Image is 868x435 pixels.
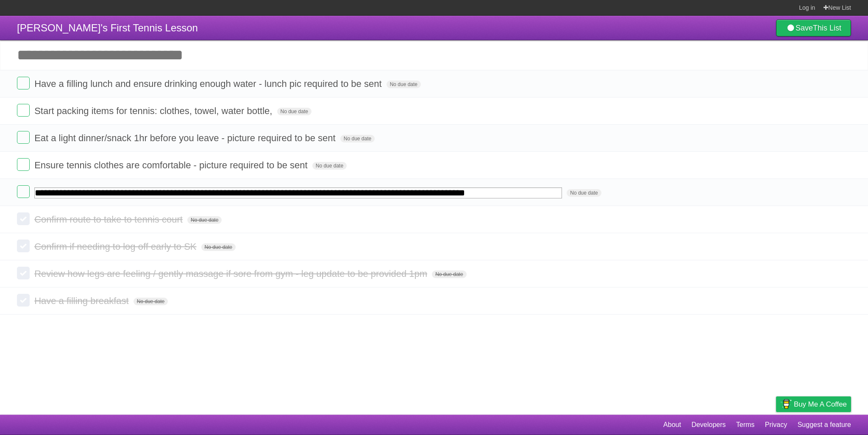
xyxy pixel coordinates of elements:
label: Done [17,212,30,225]
span: No due date [201,243,236,251]
label: Done [17,267,30,279]
a: Terms [736,417,755,433]
a: About [663,417,681,433]
span: Have a filling breakfast [34,296,131,306]
label: Done [17,131,30,144]
span: No due date [567,189,601,197]
span: Have a filling lunch and ensure drinking enough water - lunch pic required to be sent [34,78,384,89]
img: Buy me a coffee [780,397,792,411]
label: Done [17,185,30,198]
span: Start packing items for tennis: clothes, towel, water bottle, [34,106,274,116]
label: Done [17,104,30,117]
label: Done [17,294,30,307]
a: Buy me a coffee [776,396,851,412]
span: Buy me a coffee [794,397,847,412]
span: Ensure tennis clothes are comfortable - picture required to be sent [34,160,309,170]
span: Eat a light dinner/snack 1hr before you leave - picture required to be sent [34,133,338,143]
span: No due date [277,108,312,115]
a: Privacy [765,417,787,433]
a: Suggest a feature [798,417,851,433]
span: No due date [312,162,347,170]
label: Done [17,77,30,89]
span: No due date [432,270,466,278]
label: Done [17,158,30,171]
span: [PERSON_NAME]'s First Tennis Lesson [17,22,198,33]
span: No due date [134,298,168,305]
span: Confirm route to take to tennis court [34,214,185,225]
span: Review how legs are feeling / gently massage if sore from gym - leg update to be provided 1pm [34,268,429,279]
span: No due date [340,135,375,142]
a: Developers [691,417,726,433]
span: Confirm if needing to log off early to SK [34,241,198,252]
span: No due date [387,81,421,88]
label: Done [17,240,30,252]
span: No due date [187,216,222,224]
b: This List [813,24,841,32]
a: SaveThis List [776,20,851,36]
